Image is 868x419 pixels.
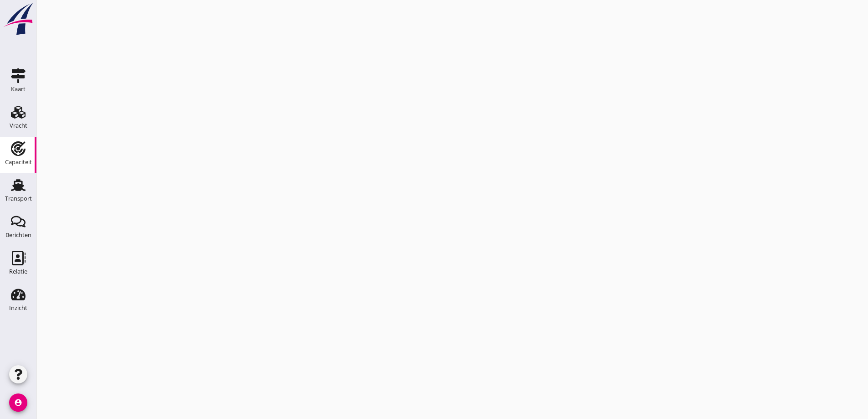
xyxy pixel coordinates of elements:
[5,232,31,238] div: Berichten
[9,305,27,311] div: Inzicht
[5,196,32,202] div: Transport
[10,123,27,129] div: Vracht
[2,2,35,36] img: logo-small.a267ee39.svg
[5,159,32,165] div: Capaciteit
[11,86,26,92] div: Kaart
[9,269,27,274] div: Relatie
[9,393,27,412] i: account_circle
